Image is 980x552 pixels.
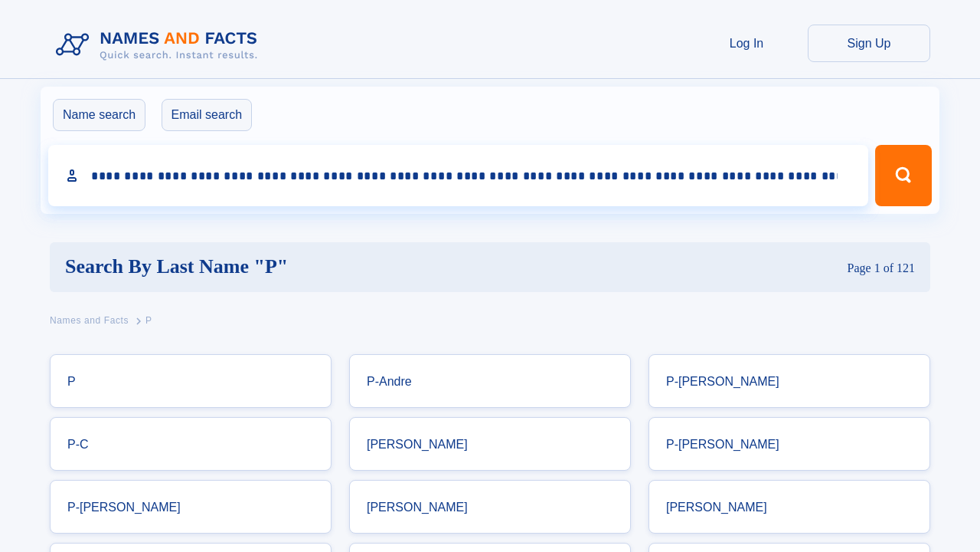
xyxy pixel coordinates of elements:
[50,25,270,66] img: Logo Names and Facts
[367,373,412,389] span: P-Andre
[666,373,779,389] span: P-[PERSON_NAME]
[567,260,915,277] div: Page 1 of 121
[666,498,767,514] span: [PERSON_NAME]
[349,354,631,408] a: P-Andre
[349,417,631,471] a: [PERSON_NAME]
[50,417,332,471] a: P-C
[50,480,332,534] a: P-[PERSON_NAME]
[349,480,631,534] a: [PERSON_NAME]
[808,25,930,62] a: Sign Up
[685,25,808,62] a: Log In
[666,435,779,452] span: P-[PERSON_NAME]
[367,498,468,514] span: [PERSON_NAME]
[648,417,930,471] a: P-[PERSON_NAME]
[50,310,129,330] a: Names and Facts
[67,373,76,389] span: P
[145,315,152,326] span: P
[50,354,332,408] a: P
[48,145,868,206] input: search input
[648,480,930,534] a: [PERSON_NAME]
[67,435,89,452] span: P-C
[367,435,468,452] span: [PERSON_NAME]
[65,258,567,277] h1: Search By last Name "p"
[67,498,181,514] span: P-[PERSON_NAME]
[875,145,932,206] button: Search Button
[648,354,930,408] a: P-[PERSON_NAME]
[53,99,145,131] label: Name search
[162,99,252,131] label: Email search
